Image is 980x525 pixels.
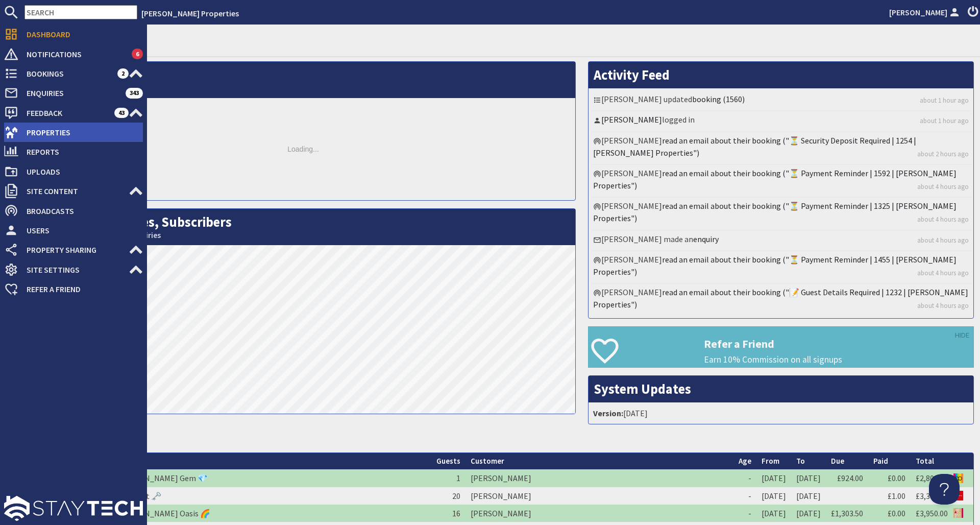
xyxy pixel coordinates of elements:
[953,508,963,518] img: Referer: Party Houses
[31,209,575,245] h2: Bookings, Enquiries, Subscribers
[4,281,143,297] a: Refer a Friend
[4,85,143,101] a: Enquiries 343
[917,235,969,245] a: about 4 hours ago
[593,135,916,158] a: read an email about their booking ("⏳ Security Deposit Required | 1254 | [PERSON_NAME] Properties")
[18,26,143,42] span: Dashboard
[18,203,143,219] span: Broadcasts
[436,456,460,466] a: Guests
[4,124,143,140] a: Properties
[4,65,143,82] a: Bookings 2
[762,456,779,466] a: From
[593,201,957,223] a: read an email about their booking ("⏳ Payment Reminder | 1325 | [PERSON_NAME] Properties")
[18,144,143,160] span: Reports
[18,242,129,258] span: Property Sharing
[601,114,662,125] a: [PERSON_NAME]
[4,242,143,258] a: Property Sharing
[888,473,905,483] a: £0.00
[591,251,971,284] li: [PERSON_NAME]
[593,287,968,309] a: read an email about their booking ("📝 Guest Details Required | 1232 | [PERSON_NAME] Properties")
[837,473,863,483] a: £924.00
[18,183,129,199] span: Site Content
[889,6,962,18] a: [PERSON_NAME]
[791,469,826,487] td: [DATE]
[18,163,143,180] span: Uploads
[591,231,971,251] li: [PERSON_NAME] made an
[4,261,143,278] a: Site Settings
[18,261,129,278] span: Site Settings
[593,168,957,190] a: read an email about their booking ("⏳ Payment Reminder | 1592 | [PERSON_NAME] Properties")
[18,105,114,121] span: Feedback
[18,85,126,101] span: Enquiries
[733,487,756,505] td: -
[588,326,974,368] a: Refer a Friend Earn 10% Commission on all signups
[831,508,863,518] a: £1,303.50
[4,105,143,121] a: Feedback 43
[953,473,963,483] img: Referer: Halula Properties
[31,98,575,200] div: Loading...
[591,111,971,132] li: logged in
[591,165,971,198] li: [PERSON_NAME]
[4,144,143,160] a: Reports
[739,456,751,466] a: Age
[465,469,733,487] td: [PERSON_NAME]
[106,473,208,483] a: 💎 [PERSON_NAME] Gem 💎
[141,8,239,18] a: [PERSON_NAME] Properties
[594,380,691,397] a: System Updates
[18,124,143,140] span: Properties
[796,456,805,466] a: To
[756,469,791,487] td: [DATE]
[465,505,733,522] td: [PERSON_NAME]
[916,508,948,518] a: £3,950.00
[4,183,143,199] a: Site Content
[591,91,971,111] li: [PERSON_NAME] updated
[756,487,791,505] td: [DATE]
[704,337,973,350] h3: Refer a Friend
[18,281,143,297] span: Refer a Friend
[955,330,969,341] a: HIDE
[591,405,971,421] li: [DATE]
[733,505,756,522] td: -
[791,505,826,522] td: [DATE]
[452,508,460,518] span: 16
[916,473,948,483] a: £2,800.00
[756,505,791,522] td: [DATE]
[36,83,570,93] small: This Month: 3203 Visits
[114,108,129,118] span: 43
[916,491,948,501] a: £3,300.00
[888,491,905,501] a: £1.00
[873,456,888,466] a: Paid
[456,473,460,483] span: 1
[929,474,960,505] iframe: Toggle Customer Support
[106,508,210,518] a: 🌈 [PERSON_NAME] Oasis 🌈
[4,46,143,62] a: Notifications 6
[18,222,143,238] span: Users
[693,234,719,244] a: enquiry
[704,353,973,366] p: Earn 10% Commission on all signups
[733,469,756,487] td: -
[18,65,117,82] span: Bookings
[591,198,971,230] li: [PERSON_NAME]
[117,68,129,79] span: 2
[917,214,969,224] a: about 4 hours ago
[593,408,623,418] strong: Version:
[917,182,969,192] a: about 4 hours ago
[4,203,143,219] a: Broadcasts
[591,284,971,316] li: [PERSON_NAME]
[917,268,969,278] a: about 4 hours ago
[920,116,969,126] a: about 1 hour ago
[917,149,969,159] a: about 2 hours ago
[594,66,670,83] a: Activity Feed
[471,456,504,466] a: Customer
[126,88,143,98] span: 343
[24,5,137,19] input: SEARCH
[4,496,143,521] img: staytech_l_w-4e588a39d9fa60e82540d7cfac8cfe4b7147e857d3e8dbdfbd41c59d52db0ec4.svg
[920,96,969,105] a: about 1 hour ago
[591,132,971,165] li: [PERSON_NAME]
[132,49,143,59] span: 6
[18,46,132,62] span: Notifications
[4,222,143,238] a: Users
[692,94,745,104] a: booking (1560)
[452,491,460,501] span: 20
[916,456,934,466] a: Total
[4,26,143,42] a: Dashboard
